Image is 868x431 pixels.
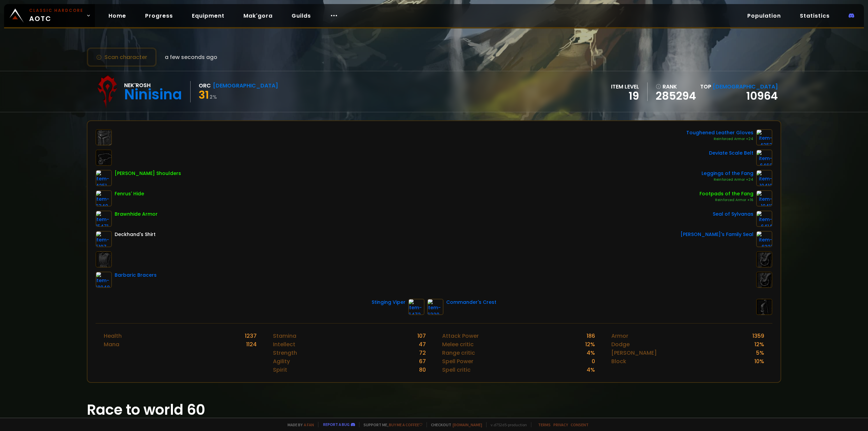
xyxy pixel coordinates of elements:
[713,83,778,91] span: [DEMOGRAPHIC_DATA]
[686,129,753,136] div: Toughened Leather Gloves
[186,9,230,23] a: Equipment
[553,422,568,427] a: Privacy
[96,231,112,247] img: item-5107
[140,9,178,23] a: Progress
[686,136,753,142] div: Reinforced Armor +24
[756,211,772,227] img: item-6414
[611,340,630,349] div: Dodge
[656,91,696,101] a: 285294
[702,170,753,177] div: Leggings of the Fang
[103,9,132,23] a: Home
[273,332,296,340] div: Stamina
[756,150,772,166] img: item-6468
[442,357,473,366] div: Spell Power
[87,399,781,420] h1: Race to world 60
[104,332,122,340] div: Health
[165,53,217,61] span: a few seconds ago
[246,340,257,349] div: 1124
[273,349,297,357] div: Strength
[273,340,295,349] div: Intellect
[756,129,772,145] img: item-4253
[442,366,471,374] div: Spell critic
[427,299,443,315] img: item-6320
[115,231,156,238] div: Deckhand's Shirt
[756,231,772,247] img: item-6321
[115,190,144,197] div: Fenrus' Hide
[104,340,119,349] div: Mana
[709,150,753,157] div: Deviate Scale Belt
[756,170,772,186] img: item-10410
[700,82,778,91] div: Top
[427,422,482,427] span: Checkout
[585,340,595,349] div: 12 %
[29,7,83,24] span: AOTC
[87,47,157,67] button: Scan character
[592,357,595,366] div: 0
[702,177,753,182] div: Reinforced Armor +24
[96,190,112,207] img: item-6340
[199,87,209,102] span: 31
[273,357,290,366] div: Agility
[323,422,350,427] a: Report a bug
[587,366,595,374] div: 4 %
[571,422,589,427] a: Consent
[486,422,527,427] span: v. d752d5 - production
[96,170,112,186] img: item-4251
[238,9,278,23] a: Mak'gora
[442,349,475,357] div: Range critic
[245,332,257,340] div: 1237
[752,332,764,340] div: 1359
[419,349,426,357] div: 72
[273,366,287,374] div: Spirit
[29,7,83,14] small: Classic Hardcore
[283,422,314,427] span: Made by
[699,190,753,197] div: Footpads of the Fang
[124,90,182,100] div: Ninisina
[359,422,422,427] span: Support me,
[587,332,595,340] div: 186
[713,211,753,218] div: Seal of Sylvanas
[213,81,278,90] div: [DEMOGRAPHIC_DATA]
[210,94,217,100] small: 2 %
[115,211,158,218] div: Brawnhide Armor
[680,231,753,238] div: [PERSON_NAME]'s Family Seal
[124,81,182,90] div: Nek'Rosh
[453,422,482,427] a: [DOMAIN_NAME]
[417,332,426,340] div: 107
[286,9,316,23] a: Guilds
[419,357,426,366] div: 67
[611,91,639,101] div: 19
[304,422,314,427] a: a fan
[611,82,639,91] div: item level
[419,366,426,374] div: 80
[389,422,422,427] a: Buy me a coffee
[446,299,496,306] div: Commander's Crest
[372,299,406,306] div: Stinging Viper
[794,9,835,23] a: Statistics
[754,357,764,366] div: 10 %
[656,82,696,91] div: rank
[115,170,181,177] div: [PERSON_NAME] Shoulders
[96,211,112,227] img: item-15471
[538,422,551,427] a: Terms
[199,81,211,90] div: Orc
[611,357,626,366] div: Block
[408,299,425,315] img: item-6472
[756,190,772,207] img: item-10411
[442,332,479,340] div: Attack Power
[587,349,595,357] div: 4 %
[115,272,157,279] div: Barbaric Bracers
[746,88,778,103] a: 10964
[419,340,426,349] div: 47
[442,340,474,349] div: Melee critic
[96,272,112,288] img: item-18948
[754,340,764,349] div: 12 %
[611,349,657,357] div: [PERSON_NAME]
[756,349,764,357] div: 5 %
[699,197,753,203] div: Reinforced Armor +16
[611,332,628,340] div: Armor
[4,4,95,27] a: Classic HardcoreAOTC
[742,9,786,23] a: Population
